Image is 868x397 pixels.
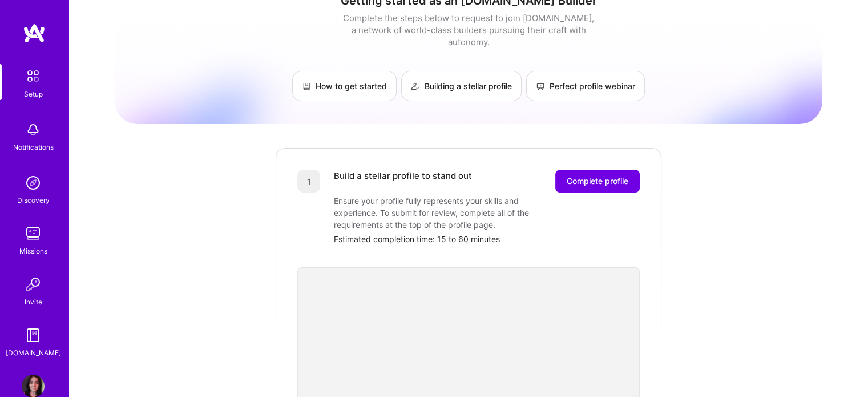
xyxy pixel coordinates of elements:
[555,170,640,193] button: Complete profile
[19,245,47,257] div: Missions
[22,273,45,296] img: Invite
[334,170,472,193] div: Build a stellar profile to stand out
[536,82,545,91] img: Perfect profile webinar
[334,195,562,231] div: Ensure your profile fully represents your skills and experience. To submit for review, complete a...
[17,194,50,206] div: Discovery
[526,71,645,101] a: Perfect profile webinar
[302,82,311,91] img: How to get started
[22,171,45,194] img: discovery
[13,141,54,153] div: Notifications
[22,222,45,245] img: teamwork
[24,88,43,100] div: Setup
[340,12,597,48] div: Complete the steps below to request to join [DOMAIN_NAME], a network of world-class builders purs...
[6,347,61,359] div: [DOMAIN_NAME]
[297,170,320,193] div: 1
[21,64,45,88] img: setup
[334,233,640,245] div: Estimated completion time: 15 to 60 minutes
[22,324,45,347] img: guide book
[411,82,420,91] img: Building a stellar profile
[23,23,46,43] img: logo
[25,296,42,308] div: Invite
[292,71,397,101] a: How to get started
[22,118,45,141] img: bell
[567,175,628,187] span: Complete profile
[401,71,522,101] a: Building a stellar profile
